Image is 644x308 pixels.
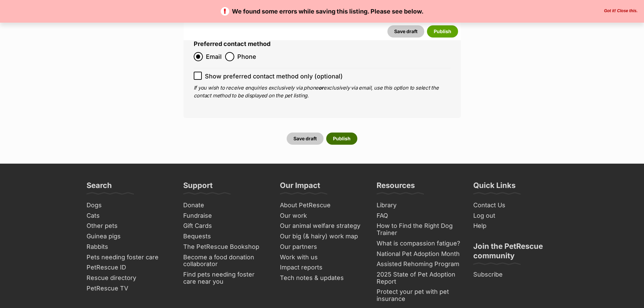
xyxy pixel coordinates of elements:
span: Email [206,52,222,61]
h3: Join the PetRescue community [473,241,558,264]
a: Cats [84,211,174,221]
a: Guinea pigs [84,231,174,242]
h3: Search [87,181,112,194]
a: Rescue directory [84,273,174,283]
p: We found some errors while saving this listing. Please see below. [7,7,637,16]
button: Publish [427,25,458,38]
a: Log out [471,211,560,221]
a: Library [374,200,464,211]
a: Bequests [181,231,270,242]
span: Show preferred contact method only (optional) [205,72,343,81]
a: Assisted Rehoming Program [374,259,464,269]
a: Tech notes & updates [277,273,367,283]
a: What is compassion fatigue? [374,238,464,249]
b: or [318,85,324,91]
a: Become a food donation collaborator [181,252,270,269]
a: Impact reports [277,262,367,273]
a: Pets needing foster care [84,252,174,263]
a: 2025 State of Pet Adoption Report [374,269,464,287]
button: Save draft [387,25,424,38]
h3: Resources [377,181,415,194]
a: Our work [277,211,367,221]
a: Contact Us [471,200,560,211]
a: Other pets [84,221,174,231]
a: Donate [181,200,270,211]
a: Subscribe [471,269,560,280]
a: Help [471,221,560,231]
a: FAQ [374,211,464,221]
h3: Support [183,181,213,194]
button: Save draft [287,133,324,145]
label: Preferred contact method [194,41,270,48]
a: The PetRescue Bookshop [181,242,270,252]
a: Our big (& hairy) work map [277,231,367,242]
a: Our animal welfare strategy [277,221,367,231]
a: How to Find the Right Dog Trainer [374,221,464,238]
a: Work with us [277,252,367,263]
span: Phone [237,52,256,61]
a: PetRescue ID [84,262,174,273]
a: Fundraise [181,211,270,221]
button: Close the banner [602,8,640,14]
a: Find pets needing foster care near you [181,269,270,287]
a: Rabbits [84,242,174,252]
a: Protect your pet with pet insurance [374,287,464,304]
h3: Quick Links [473,181,516,194]
a: National Pet Adoption Month [374,249,464,259]
a: Dogs [84,200,174,211]
a: PetRescue TV [84,283,174,294]
a: Our partners [277,242,367,252]
a: Gift Cards [181,221,270,231]
button: Publish [326,133,357,145]
h3: Our Impact [280,181,320,194]
p: If you wish to receive enquiries exclusively via phone exclusively via email, use this option to ... [194,84,451,99]
a: About PetRescue [277,200,367,211]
